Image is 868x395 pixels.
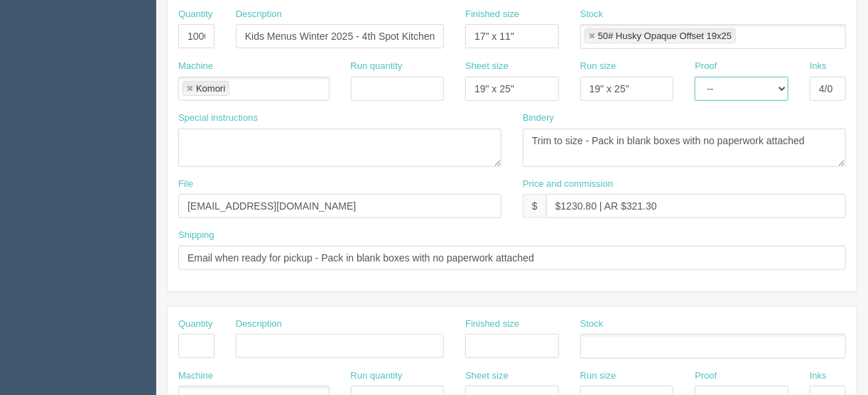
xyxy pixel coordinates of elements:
[523,112,554,125] label: Bindery
[351,369,403,383] label: Run quantity
[695,60,717,73] label: Proof
[196,84,225,93] div: Komori
[580,8,604,21] label: Stock
[178,60,213,73] label: Machine
[465,318,519,331] label: Finished size
[178,8,212,21] label: Quantity
[178,178,193,191] label: File
[178,112,258,125] label: Special instructions
[236,318,282,331] label: Description
[523,178,613,191] label: Price and commission
[236,8,282,21] label: Description
[810,369,827,383] label: Inks
[465,369,509,383] label: Sheet size
[351,60,403,73] label: Run quantity
[523,129,846,167] textarea: Trim to size - Pack in blank boxes with no paperwork attached
[523,194,546,218] div: $
[178,369,213,383] label: Machine
[810,60,827,73] label: Inks
[598,31,732,40] div: 50# Husky Opaque Offset 19x25
[695,369,717,383] label: Proof
[580,369,617,383] label: Run size
[178,318,212,331] label: Quantity
[580,60,617,73] label: Run size
[580,318,604,331] label: Stock
[465,8,519,21] label: Finished size
[465,60,509,73] label: Sheet size
[178,229,215,242] label: Shipping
